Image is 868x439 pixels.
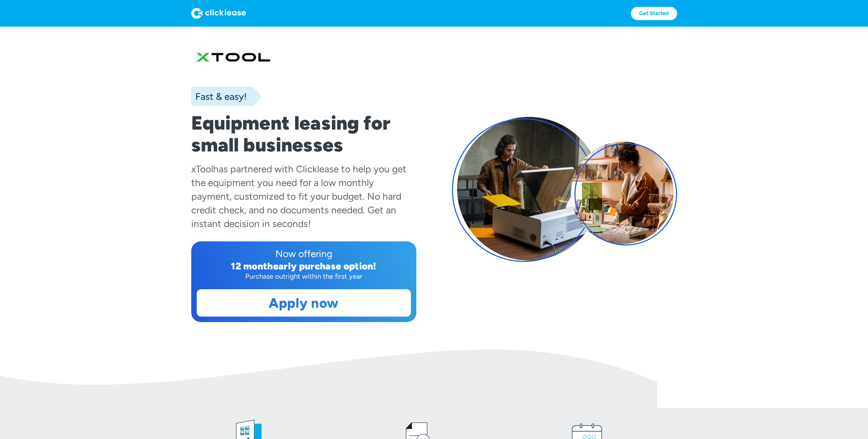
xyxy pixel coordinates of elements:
[231,260,273,272] div: 12 month
[197,271,411,281] div: Purchase outright within the first year
[273,260,376,272] div: early purchase option!
[197,290,411,316] a: Apply now
[191,163,213,175] div: xTool
[191,8,246,19] img: Logo
[191,90,247,103] div: Fast & easy!
[191,112,416,156] h1: Equipment leasing for small businesses
[197,247,411,261] div: Now offering
[191,163,406,229] div: has partnered with Clicklease to help you get the equipment you need for a low monthly payment, c...
[631,7,677,20] a: Get Started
